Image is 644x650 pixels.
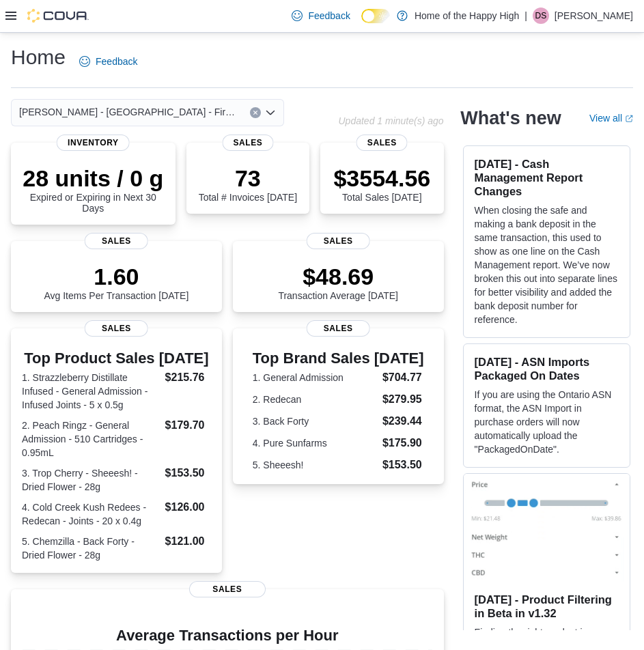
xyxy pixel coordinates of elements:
[415,8,519,24] p: Home of the Happy High
[165,417,211,434] dd: $179.70
[253,436,377,450] dt: 4. Pure Sunfarms
[22,466,160,494] dt: 3. Trop Cherry - Sheeesh! - Dried Flower - 28g
[165,499,211,515] dd: $126.00
[307,233,370,249] span: Sales
[265,107,276,118] button: Open list of options
[333,165,430,192] p: $3554.56
[44,263,188,301] div: Avg Items Per Transaction [DATE]
[278,263,398,290] p: $48.69
[57,135,130,151] span: Inventory
[22,165,165,192] p: 28 units / 0 g
[307,320,370,337] span: Sales
[475,593,619,620] h3: [DATE] - Product Filtering in Beta in v1.32
[589,113,633,124] a: View allExternal link
[165,369,211,386] dd: $215.76
[22,350,211,367] h3: Top Product Sales [DATE]
[22,535,160,562] dt: 5. Chemzilla - Back Forty - Dried Flower - 28g
[356,135,408,151] span: Sales
[475,355,619,382] h3: [DATE] - ASN Imports Packaged On Dates
[27,9,89,23] img: Cova
[253,393,377,406] dt: 2. Redecan
[361,9,390,23] input: Dark Mode
[475,157,619,198] h3: [DATE] - Cash Management Report Changes
[85,320,148,337] span: Sales
[19,104,236,120] span: [PERSON_NAME] - [GEOGRAPHIC_DATA] - Fire & Flower
[524,8,527,24] p: |
[555,8,633,24] p: [PERSON_NAME]
[222,135,273,151] span: Sales
[85,233,148,249] span: Sales
[22,165,165,214] div: Expired or Expiring in Next 30 Days
[199,165,297,203] div: Total # Invoices [DATE]
[11,44,66,71] h1: Home
[475,203,619,326] p: When closing the safe and making a bank deposit in the same transaction, this used to show as one...
[382,369,424,386] dd: $704.77
[44,263,188,290] p: 1.60
[625,115,633,123] svg: External link
[250,107,261,118] button: Clear input
[22,500,160,528] dt: 4. Cold Creek Kush Redees - Redecan - Joints - 20 x 0.4g
[96,55,137,68] span: Feedback
[22,371,160,412] dt: 1. Strazzleberry Distillate Infused - General Admission - Infused Joints - 5 x 0.5g
[475,388,619,456] p: If you are using the Ontario ASN format, the ASN Import in purchase orders will now automatically...
[338,115,443,126] p: Updated 1 minute(s) ago
[165,533,211,550] dd: $121.00
[22,419,160,460] dt: 2. Peach Ringz - General Admission - 510 Cartridges - 0.95mL
[382,435,424,451] dd: $175.90
[382,413,424,429] dd: $239.44
[165,465,211,481] dd: $153.50
[382,457,424,473] dd: $153.50
[22,627,433,644] h4: Average Transactions per Hour
[253,458,377,472] dt: 5. Sheeesh!
[74,48,143,75] a: Feedback
[460,107,561,129] h2: What's new
[278,263,398,301] div: Transaction Average [DATE]
[333,165,430,203] div: Total Sales [DATE]
[286,2,355,29] a: Feedback
[253,371,377,384] dt: 1. General Admission
[199,165,297,192] p: 73
[253,350,424,367] h3: Top Brand Sales [DATE]
[533,8,549,24] div: Dereck Silvius
[189,581,266,597] span: Sales
[535,8,547,24] span: DS
[308,9,350,23] span: Feedback
[382,391,424,408] dd: $279.95
[253,414,377,428] dt: 3. Back Forty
